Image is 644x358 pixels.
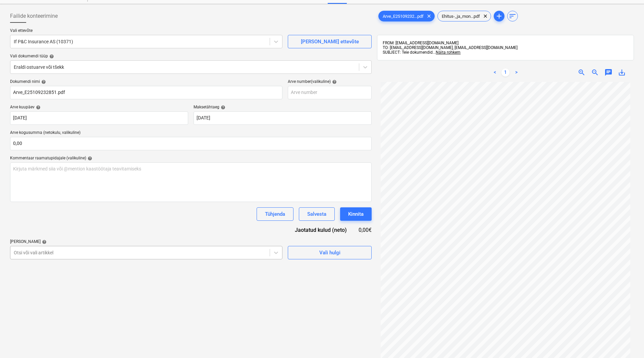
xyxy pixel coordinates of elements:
[10,156,372,161] div: Kommentaar raamatupidajale (valikuline)
[194,111,372,125] input: Tähtaega pole määratud
[610,326,644,358] iframe: Chat Widget
[495,12,503,20] span: add
[491,68,499,76] a: Previous page
[41,240,47,244] span: help
[348,210,364,218] div: Kinnita
[319,248,340,257] div: Vali hulgi
[10,86,282,99] input: Dokumendi nimi
[10,12,58,20] span: Failide konteerimine
[379,14,428,19] span: Arve_E25109232...pdf
[436,50,461,55] span: Näita rohkem
[10,28,282,35] p: Vali ettevõte
[591,68,599,76] span: zoom_out
[301,37,359,46] div: [PERSON_NAME] ettevõte
[299,207,335,221] button: Salvesta
[433,50,461,55] span: ...
[378,11,435,21] div: Arve_E25109232...pdf
[10,105,188,110] div: Arve kuupäev
[508,12,517,20] span: sort
[604,68,612,76] span: chat
[481,12,489,20] span: clear
[48,54,54,59] span: help
[10,111,188,125] input: Arve kuupäeva pole määratud.
[501,68,509,76] a: Page 1 is your current page
[10,130,372,137] p: Arve kogusumma (netokulu, valikuline)
[425,12,433,20] span: clear
[383,41,459,45] span: FROM: [EMAIL_ADDRESS][DOMAIN_NAME]
[10,79,282,85] div: Dokumendi nimi
[383,50,433,55] span: SUBJECT: Teie dokumendid
[288,86,372,99] input: Arve number
[288,35,372,48] button: [PERSON_NAME] ettevõte
[284,226,358,234] div: Jaotatud kulud (neto)
[340,207,372,221] button: Kinnita
[265,210,285,218] div: Tühjenda
[358,226,372,234] div: 0,00€
[512,68,520,76] a: Next page
[437,11,491,21] div: Ehitus-_ja_mon...pdf
[331,80,337,84] span: help
[618,68,626,76] span: save_alt
[86,156,92,161] span: help
[383,45,518,50] span: TO: [EMAIL_ADDRESS][DOMAIN_NAME], [EMAIL_ADDRESS][DOMAIN_NAME]
[578,68,586,76] span: zoom_in
[307,210,326,218] div: Salvesta
[35,105,41,110] span: help
[194,105,372,110] div: Maksetähtaeg
[438,14,484,19] span: Ehitus-_ja_mon...pdf
[288,79,372,85] div: Arve number (valikuline)
[219,105,225,110] span: help
[257,207,293,221] button: Tühjenda
[10,239,282,245] div: [PERSON_NAME]
[10,54,372,59] div: Vali dokumendi tüüp
[288,246,372,259] button: Vali hulgi
[40,80,46,84] span: help
[10,137,372,150] input: Arve kogusumma (netokulu, valikuline)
